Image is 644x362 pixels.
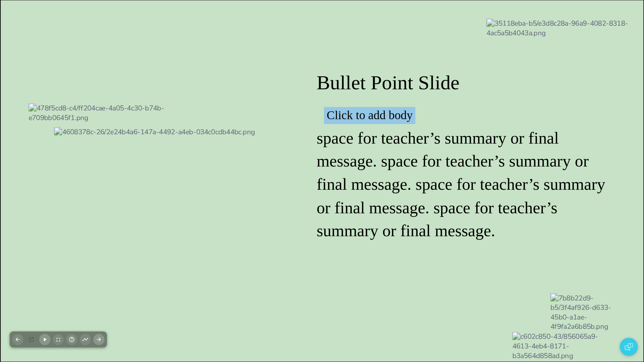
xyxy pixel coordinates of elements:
[327,109,413,122] span: Click to add body
[316,71,459,94] span: Bullet Point Slide
[53,334,64,345] button: Toggle Fullscreen (F)
[66,334,77,345] button: Help (?)
[80,334,91,345] button: Toggle Progress Bar
[316,129,605,240] span: space for teacher’s summary or final message. space for teacher’s summary or final message. space...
